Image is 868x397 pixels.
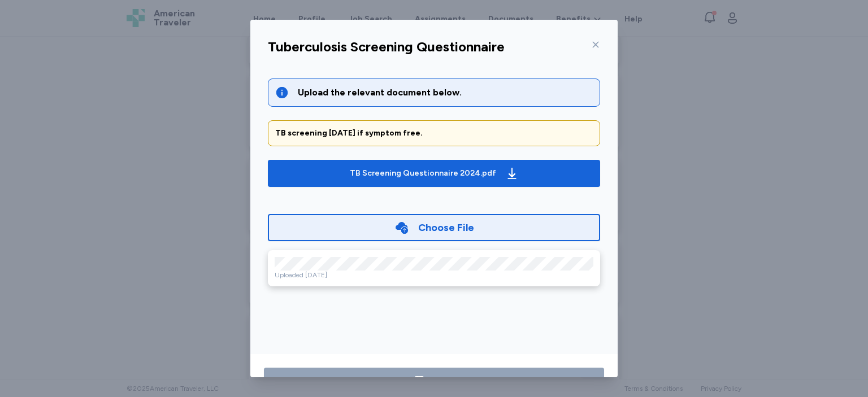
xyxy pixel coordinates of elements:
div: TB Screening Questionnaire 2024.pdf [350,168,496,179]
div: Choose File [418,220,474,235]
div: TB screening [DATE] if symptom free. [275,128,593,139]
div: Upload the relevant document below. [298,86,593,99]
div: Tuberculosis Screening Questionnaire [268,38,505,56]
div: Uploaded [DATE] [275,271,593,280]
div: Save [431,373,455,389]
button: TB Screening Questionnaire 2024.pdf [268,160,600,187]
button: Save [264,368,604,395]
